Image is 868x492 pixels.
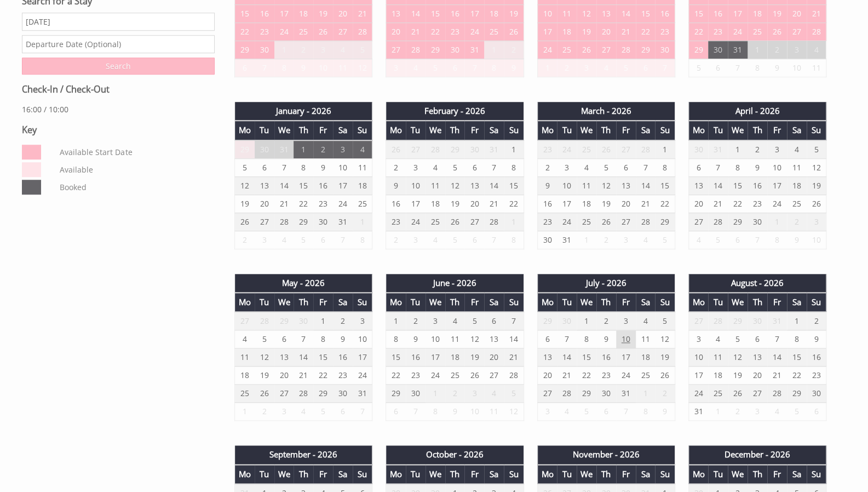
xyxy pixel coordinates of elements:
[557,158,577,176] td: 3
[504,4,524,22] td: 19
[484,4,504,22] td: 18
[596,158,616,176] td: 5
[636,41,656,59] td: 29
[787,140,807,159] td: 4
[557,176,577,194] td: 10
[333,22,353,41] td: 27
[504,22,524,41] td: 26
[294,121,313,140] th: Th
[313,213,333,231] td: 30
[464,22,484,41] td: 24
[484,213,504,231] td: 28
[537,41,557,59] td: 24
[537,102,675,121] th: March - 2026
[235,22,255,41] td: 22
[313,121,333,140] th: Fr
[274,22,294,41] td: 24
[537,213,557,231] td: 23
[767,176,787,194] td: 17
[353,140,372,159] td: 4
[484,158,504,176] td: 7
[504,158,524,176] td: 8
[504,41,524,59] td: 2
[484,176,504,194] td: 14
[464,41,484,59] td: 31
[557,41,577,59] td: 25
[445,213,465,231] td: 26
[577,22,596,41] td: 19
[235,231,255,249] td: 2
[333,140,353,159] td: 3
[767,59,787,77] td: 9
[274,121,294,140] th: We
[688,158,708,176] td: 6
[445,4,465,22] td: 16
[557,121,577,140] th: Tu
[406,41,426,59] td: 28
[728,4,748,22] td: 17
[274,231,294,249] td: 4
[426,213,445,231] td: 25
[577,59,596,77] td: 3
[807,121,826,140] th: Su
[484,59,504,77] td: 8
[636,22,656,41] td: 22
[537,158,557,176] td: 2
[636,121,656,140] th: Sa
[596,121,616,140] th: Th
[386,22,406,41] td: 20
[596,213,616,231] td: 26
[333,213,353,231] td: 31
[748,121,767,140] th: Th
[333,41,353,59] td: 4
[616,59,636,77] td: 5
[787,41,807,59] td: 3
[386,102,524,121] th: February - 2026
[406,213,426,231] td: 24
[255,194,274,213] td: 20
[294,176,313,194] td: 15
[767,213,787,231] td: 1
[577,176,596,194] td: 11
[636,4,656,22] td: 15
[655,121,675,140] th: Su
[406,176,426,194] td: 10
[708,176,728,194] td: 14
[484,121,504,140] th: Sa
[537,176,557,194] td: 9
[636,176,656,194] td: 14
[616,194,636,213] td: 20
[406,121,426,140] th: Tu
[294,231,313,249] td: 5
[235,140,255,159] td: 29
[274,158,294,176] td: 7
[787,176,807,194] td: 18
[787,158,807,176] td: 11
[313,59,333,77] td: 10
[426,4,445,22] td: 15
[688,194,708,213] td: 20
[636,213,656,231] td: 28
[255,176,274,194] td: 13
[235,213,255,231] td: 26
[616,121,636,140] th: Fr
[655,22,675,41] td: 23
[426,121,445,140] th: We
[406,22,426,41] td: 21
[255,59,274,77] td: 7
[445,22,465,41] td: 23
[353,176,372,194] td: 18
[748,176,767,194] td: 16
[557,213,577,231] td: 24
[235,121,255,140] th: Mo
[313,231,333,249] td: 6
[616,4,636,22] td: 14
[313,140,333,159] td: 2
[655,194,675,213] td: 22
[616,22,636,41] td: 21
[708,158,728,176] td: 7
[616,158,636,176] td: 6
[313,22,333,41] td: 26
[596,59,616,77] td: 4
[787,4,807,22] td: 20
